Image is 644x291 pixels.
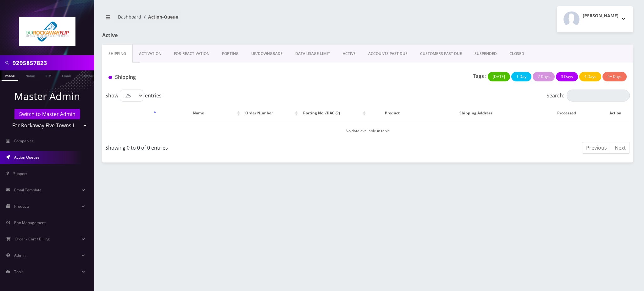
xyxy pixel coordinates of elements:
span: Products [14,204,30,209]
button: 4 Days [579,72,601,81]
th: Order Number: activate to sort column ascending [242,104,299,122]
button: [DATE] [488,72,510,81]
li: Action-Queue [141,14,178,20]
a: Previous [582,142,611,154]
a: Email [59,70,74,80]
button: 3 Days [556,72,578,81]
th: Processed: activate to sort column ascending [536,104,601,122]
a: ACCOUNTS PAST DUE [362,45,414,63]
a: FOR-REActivation [168,45,216,63]
a: Company [78,70,99,80]
th: Porting No. /DAC (?): activate to sort column ascending [300,104,368,122]
a: CUSTOMERS PAST DUE [414,45,468,63]
button: [PERSON_NAME] [557,6,633,32]
span: Companies [14,138,34,144]
img: Far Rockaway Five Towns Flip [19,17,75,46]
label: Search: [547,90,630,102]
a: Activation [133,45,168,63]
th: Shipping Address [417,104,535,122]
p: Tags : [473,72,486,80]
span: Support [13,171,27,176]
th: Action [601,104,629,122]
span: Tools [14,269,24,274]
h1: Shipping [108,74,275,80]
span: Admin [14,253,25,258]
a: Dashboard [118,14,141,20]
div: Showing 0 to 0 of 0 entries [105,141,363,151]
button: 2 Days [533,72,555,81]
th: : activate to sort column descending [106,104,158,122]
img: Shipping [108,76,112,79]
span: Ban Management [14,220,46,225]
a: DATA USAGE LIMIT [289,45,336,63]
a: Next [611,142,630,154]
input: Search in Company [13,57,93,69]
h2: [PERSON_NAME] [583,13,619,19]
nav: breadcrumb [102,10,363,28]
a: CLOSED [503,45,530,63]
th: Name: activate to sort column ascending [158,104,241,122]
a: UP/DOWNGRADE [245,45,289,63]
a: PORTING [216,45,245,63]
a: Phone [2,70,18,81]
a: Switch to Master Admin [14,109,80,119]
td: No data available in table [106,123,629,139]
input: Search: [567,90,630,102]
button: 5+ Days [602,72,627,81]
a: Shipping [102,45,133,63]
h1: Active [102,32,273,38]
a: ACTIVE [336,45,362,63]
select: Showentries [120,90,143,102]
th: Product [368,104,416,122]
a: SUSPENDED [468,45,503,63]
span: Action Queues [14,155,40,160]
label: Show entries [105,90,162,102]
a: Name [22,70,38,80]
button: 1 Day [511,72,531,81]
a: SIM [42,70,54,80]
span: Email Template [14,187,42,193]
span: Order / Cart / Billing [15,236,50,242]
